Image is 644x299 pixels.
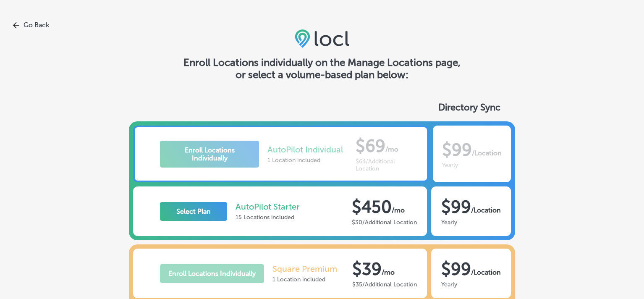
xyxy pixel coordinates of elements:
[471,206,501,214] b: /Location
[236,202,300,212] p: AutoPilot Starter
[392,206,405,214] b: / mo
[441,197,471,217] p: $99
[441,219,501,226] div: Yearly
[236,214,300,221] p: 15 Locations included
[352,259,382,279] p: $39
[441,281,501,288] div: Yearly
[352,281,417,288] div: $35/Additional Location
[183,56,461,81] h4: Enroll Locations individually on the Manage Locations page, or select a volume-based plan below:
[382,268,395,276] b: / mo
[160,264,264,283] button: Enroll Locations Individually
[471,268,501,276] b: /Location
[352,219,417,226] div: $30/Additional Location
[438,102,511,113] p: Directory Sync
[352,197,392,217] p: $450
[295,29,349,48] img: 6efc1275baa40be7c98c3b36c6bfde44.png
[160,202,227,221] button: Select Plan
[441,259,471,279] p: $99
[272,276,337,283] p: 1 Location included
[272,264,337,274] p: Square Premium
